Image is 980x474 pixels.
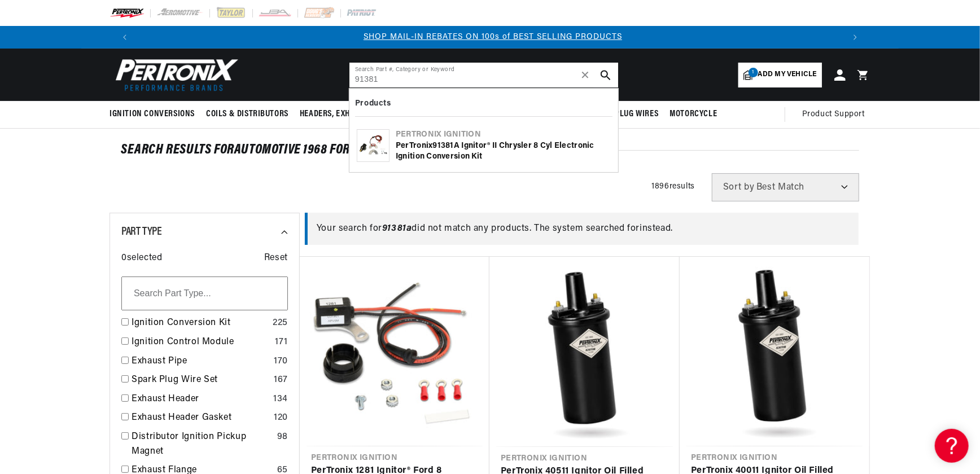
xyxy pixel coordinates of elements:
span: Sort by [723,183,754,192]
button: search button [593,63,618,87]
a: Exhaust Pipe [132,354,269,369]
b: Products [355,99,391,108]
a: Distributor Ignition Pickup Magnet [132,430,273,459]
div: Your search for did not match any products. The system searched for instead. [305,213,859,245]
span: Ignition Conversions [110,108,195,120]
summary: Product Support [802,101,870,128]
span: 0 selected [121,251,162,266]
select: Sort by [712,173,859,201]
input: Search Part #, Category or Keyword [349,63,618,87]
span: Add my vehicle [758,69,817,80]
summary: Motorcycle [664,101,723,128]
span: Motorcycle [670,108,717,120]
button: Translation missing: en.sections.announcements.next_announcement [844,26,867,49]
span: Reset [264,251,288,266]
div: 170 [274,354,288,369]
b: 91381 [433,142,454,150]
span: 1896 results [651,182,695,191]
div: PerTronix A Ignitor® II Chrysler 8 cyl Electronic Ignition Conversion Kit [396,141,611,163]
span: 1 [749,68,758,77]
span: Spark Plug Wires [590,108,659,120]
div: Pertronix Ignition [396,129,611,141]
div: 120 [274,411,288,425]
div: 98 [277,430,288,445]
div: 167 [274,373,288,388]
summary: Spark Plug Wires [584,101,664,128]
img: Pertronix [110,55,239,94]
span: 91381a [382,224,412,233]
a: Ignition Control Module [132,335,270,350]
span: Product Support [802,108,865,121]
a: Exhaust Header Gasket [132,411,269,425]
img: PerTronix 91381A Ignitor® II Chrysler 8 cyl Electronic Ignition Conversion Kit [357,130,389,161]
div: 225 [273,316,288,331]
span: Coils & Distributors [206,108,288,120]
input: Search Part Type... [121,276,288,310]
slideshow-component: Translation missing: en.sections.announcements.announcement_bar [81,26,899,49]
summary: Ignition Conversions [110,101,200,128]
div: 134 [273,392,288,407]
a: Exhaust Header [132,392,269,407]
div: Announcement [139,31,847,43]
div: SEARCH RESULTS FOR Automotive 1968 Ford Mustang 302cid / 5.0L [121,144,859,156]
button: Translation missing: en.sections.announcements.previous_announcement [113,26,136,49]
a: Ignition Conversion Kit [132,316,268,331]
div: 171 [275,335,288,350]
a: 1Add my vehicle [738,63,822,87]
a: SHOP MAIL-IN REBATES ON 100s of BEST SELLING PRODUCTS [364,33,622,41]
summary: Headers, Exhausts & Components [294,101,438,128]
span: Headers, Exhausts & Components [300,108,432,120]
a: Spark Plug Wire Set [132,373,269,388]
summary: Coils & Distributors [200,101,294,128]
div: 2 of 3 [139,31,847,43]
span: Part Type [121,226,161,238]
